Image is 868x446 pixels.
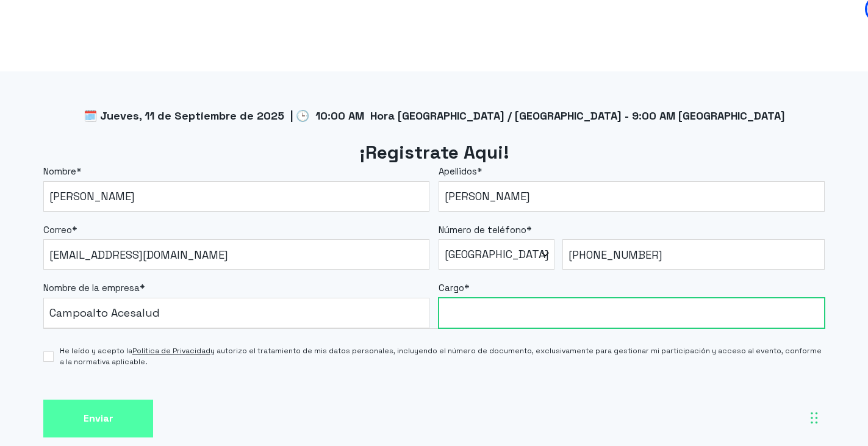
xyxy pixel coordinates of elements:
[43,224,72,236] span: Correo
[132,346,210,356] a: Política de Privacidad
[439,165,477,177] span: Apellidos
[811,400,818,436] div: Arrastrar
[60,345,825,367] span: He leído y acepto la y autorizo el tratamiento de mis datos personales, incluyendo el número de d...
[439,282,464,293] span: Cargo
[43,400,153,438] input: Enviar
[84,109,785,123] span: 🗓️ Jueves, 11 de Septiembre de 2025 | 🕒 10:00 AM Hora [GEOGRAPHIC_DATA] / [GEOGRAPHIC_DATA] - 9:0...
[43,282,140,293] span: Nombre de la empresa
[648,290,868,446] div: Widget de chat
[648,290,868,446] iframe: Chat Widget
[43,351,54,362] input: He leído y acepto laPolítica de Privacidady autorizo el tratamiento de mis datos personales, incl...
[43,165,76,177] span: Nombre
[43,140,825,165] h2: ¡Registrate Aqui!
[439,224,526,236] span: Número de teléfono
